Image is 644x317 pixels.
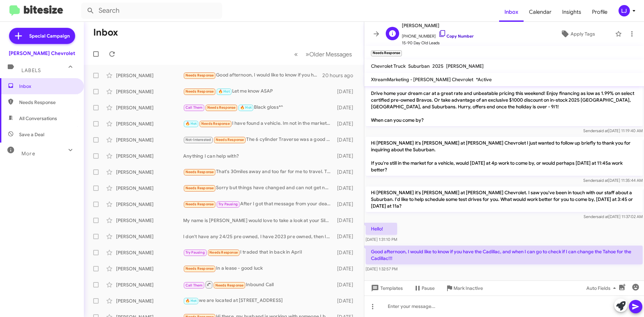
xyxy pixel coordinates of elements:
a: Calendar [524,2,557,22]
div: [DATE] [334,298,359,304]
div: Anything I can help with? [183,153,334,159]
div: I don't have any 24/25 pre owned, I have 2023 pre owned, then I have a 2025 new traverse in my sh... [183,233,334,240]
span: Needs Response [185,73,214,77]
span: 2025 [432,63,443,69]
div: Inbound Call [183,280,334,289]
div: [DATE] [334,104,359,111]
div: Sorry but things have changed and can not get new truck right now [183,184,334,192]
span: Needs Response [185,89,214,94]
span: 🔥 Hot [185,121,197,126]
span: said at [596,128,608,133]
div: [PERSON_NAME] [116,137,183,143]
span: Needs Response [207,105,236,110]
h1: Inbox [93,27,118,38]
div: [PERSON_NAME] [116,298,183,304]
span: « [294,50,298,58]
span: Needs Response [185,186,214,190]
div: [PERSON_NAME] [116,281,183,288]
div: [PERSON_NAME] [116,88,183,95]
div: Black gloss*^ [183,104,334,111]
span: Inbox [19,83,76,90]
span: Older Messages [309,51,352,58]
div: [DATE] [334,217,359,224]
span: All Conversations [19,115,57,122]
span: Mark Inactive [453,282,483,294]
div: [PERSON_NAME] [116,265,183,272]
span: Needs Response [201,121,230,126]
span: Needs Response [185,266,214,271]
span: Try Pausing [218,202,238,206]
span: 🔥 Hot [240,105,252,110]
div: [DATE] [334,169,359,175]
div: [DATE] [334,185,359,192]
span: Needs Response [209,250,238,255]
span: [DATE] 1:32:57 PM [366,266,397,271]
span: Needs Response [215,283,244,287]
a: Copy Number [438,34,474,39]
div: [PERSON_NAME] [116,169,183,175]
span: Needs Response [216,138,244,142]
p: Hi [PERSON_NAME] it's [PERSON_NAME] at [PERSON_NAME] Chevrolet I just wanted to follow up briefly... [366,137,643,176]
p: Hi [PERSON_NAME] it's [PERSON_NAME], General Sales Manager at [PERSON_NAME] Chevrolet. Thanks aga... [366,67,643,126]
span: » [306,50,309,58]
div: Good afternoon, I would like to know if you have the Cadillac, and when I can go to check if I ca... [183,71,322,79]
span: More [21,151,35,157]
span: Templates [370,282,403,294]
span: [PHONE_NUMBER] [402,30,474,40]
a: Special Campaign [9,28,75,44]
div: we are located at [STREET_ADDRESS] [183,297,334,305]
div: [DATE] [334,153,359,159]
span: Special Campaign [29,33,70,39]
a: Profile [587,2,613,22]
button: Templates [364,282,408,294]
div: [DATE] [334,137,359,143]
span: Suburban [408,63,430,69]
div: [DATE] [334,88,359,95]
button: LJ [613,5,637,16]
button: Auto Fields [581,282,624,294]
div: [PERSON_NAME] [116,217,183,224]
input: Search [81,3,222,19]
span: Apply Tags [571,28,595,40]
div: [PERSON_NAME] [116,72,183,79]
span: Sender [DATE] 11:19:40 AM [583,128,643,133]
div: 20 hours ago [322,72,359,79]
button: Apply Tags [543,28,612,40]
div: Let me know ASAP [183,88,334,95]
div: [PERSON_NAME] [116,120,183,127]
div: The 6 cylinder Traverse was a good vehicle with nice power and a smooth, quiet ride. The new trav... [183,136,334,144]
span: XtreamMarketing - [PERSON_NAME] Chevrolet [371,76,473,83]
div: My name is [PERSON_NAME] would love to take a look at your Silverado! When are you available to b... [183,217,334,224]
div: [PERSON_NAME] [116,104,183,111]
span: Labels [21,67,41,73]
div: I traded that in back in April [183,249,334,256]
span: Needs Response [185,170,214,174]
div: [PERSON_NAME] [116,153,183,159]
span: Sender [DATE] 11:37:02 AM [584,214,643,219]
span: Sender [DATE] 11:35:44 AM [583,178,643,183]
p: Hi [PERSON_NAME] it's [PERSON_NAME] at [PERSON_NAME] Chevrolet. I saw you've been in touch with o... [366,187,643,212]
span: Needs Response [185,202,214,206]
span: Try Pausing [185,250,205,255]
p: Good afternoon, I would like to know if you have the Cadillac, and when I can go to check if I ca... [366,246,643,264]
div: In a lease - good luck [183,265,334,272]
span: Needs Response [19,99,76,106]
a: Inbox [499,2,524,22]
div: [PERSON_NAME] [116,185,183,192]
button: Mark Inactive [440,282,488,294]
span: Insights [557,2,587,22]
span: said at [597,214,608,219]
nav: Page navigation example [290,47,356,61]
span: [PERSON_NAME] [446,63,484,69]
span: *Active [476,76,492,83]
button: Previous [290,47,302,61]
span: Call Them [185,283,203,287]
button: Next [302,47,356,61]
div: [DATE] [334,265,359,272]
div: [PERSON_NAME] [116,233,183,240]
div: [DATE] [334,120,359,127]
span: [PERSON_NAME] [402,21,474,30]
